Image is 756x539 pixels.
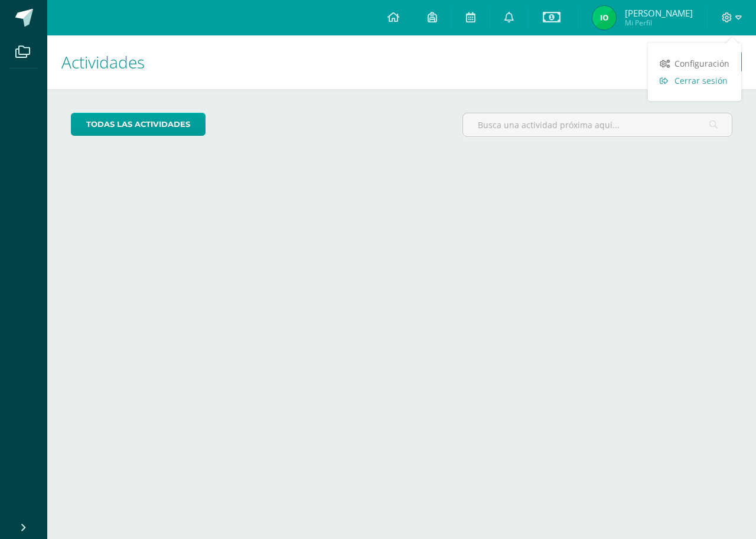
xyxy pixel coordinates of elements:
[674,75,728,86] span: Cerrar sesión
[625,7,693,19] span: [PERSON_NAME]
[592,6,616,30] img: e5272dbd5161c945f04d54e5bf31db5b.png
[648,72,741,89] a: Cerrar sesión
[71,113,206,136] a: todas las Actividades
[648,55,741,72] a: Configuración
[625,18,693,28] span: Mi Perfil
[674,58,729,69] span: Configuración
[463,113,732,136] input: Busca una actividad próxima aquí...
[61,35,742,89] h1: Actividades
